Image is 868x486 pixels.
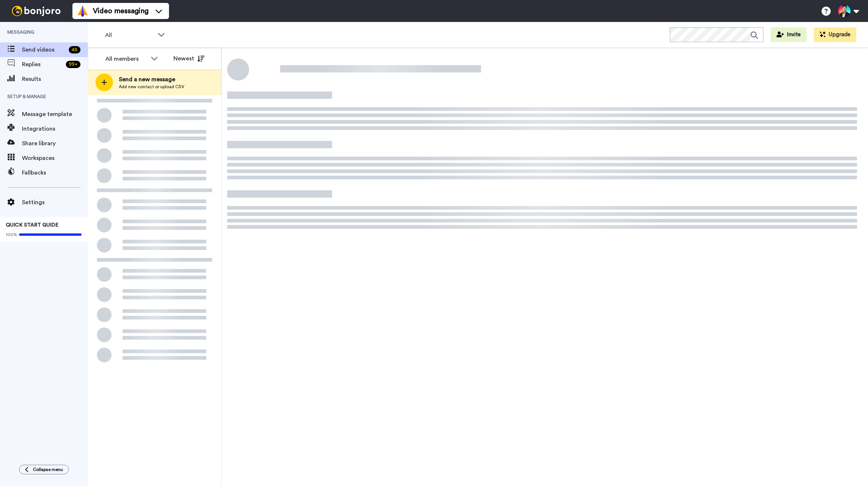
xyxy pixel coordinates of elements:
[22,60,63,69] span: Replies
[33,467,63,472] span: Collapse menu
[6,232,17,238] span: 100%
[168,51,210,66] button: Newest
[22,75,88,83] span: Results
[9,6,64,16] img: bj-logo-header-white.svg
[22,154,88,162] span: Workspaces
[22,124,88,133] span: Integrations
[66,61,80,68] div: 99 +
[19,465,69,474] button: Collapse menu
[77,5,89,17] img: vm-color.svg
[93,6,149,16] span: Video messaging
[814,27,856,42] button: Upgrade
[105,55,147,63] div: All members
[22,198,88,207] span: Settings
[105,31,154,40] span: All
[69,46,80,53] div: 45
[22,139,88,148] span: Share library
[119,75,184,84] span: Send a new message
[771,27,807,42] button: Invite
[22,168,88,177] span: Fallbacks
[119,84,184,90] span: Add new contact or upload CSV
[6,223,59,228] span: QUICK START GUIDE
[22,110,88,119] span: Message template
[22,45,66,54] span: Send videos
